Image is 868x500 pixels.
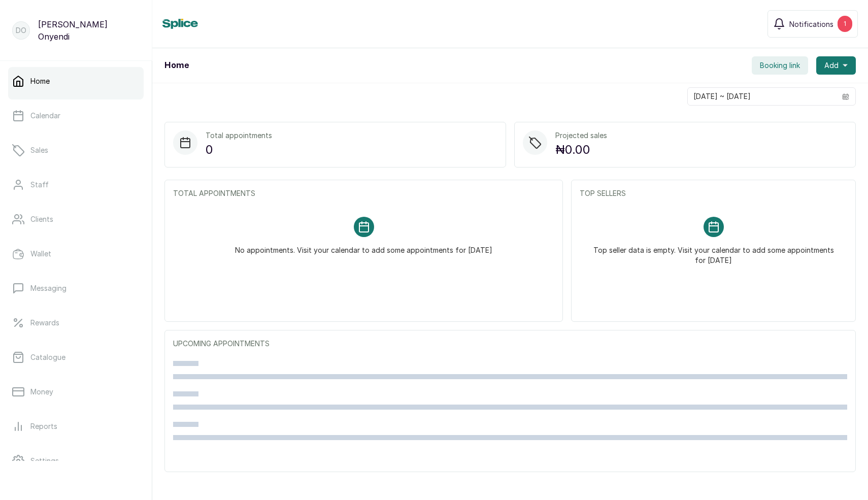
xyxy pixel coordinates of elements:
[8,102,144,130] a: Calendar
[580,188,847,198] p: TOP SELLERS
[30,283,66,293] p: Messaging
[235,237,492,255] p: No appointments. Visit your calendar to add some appointments for [DATE]
[30,421,57,431] p: Reports
[16,25,26,36] p: DO
[173,188,554,198] p: TOTAL APPOINTMENTS
[30,318,59,328] p: Rewards
[173,339,847,349] p: UPCOMING APPOINTMENTS
[842,93,849,100] svg: calendar
[8,240,144,268] a: Wallet
[206,141,272,159] p: 0
[8,171,144,199] a: Staff
[30,76,50,86] p: Home
[30,352,65,362] p: Catalogue
[760,60,800,71] span: Booking link
[838,16,852,32] div: 1
[30,214,53,224] p: Clients
[8,378,144,406] a: Money
[767,10,858,38] button: Notifications1
[752,56,808,75] button: Booking link
[38,18,140,43] p: [PERSON_NAME] Onyendi
[8,67,144,95] a: Home
[30,249,51,259] p: Wallet
[555,141,607,159] p: ₦0.00
[30,111,60,121] p: Calendar
[30,145,48,155] p: Sales
[30,387,53,397] p: Money
[816,56,856,75] button: Add
[30,456,59,466] p: Settings
[688,88,836,105] input: Select date
[824,60,839,71] span: Add
[164,59,189,72] h1: Home
[8,205,144,234] a: Clients
[8,343,144,372] a: Catalogue
[8,309,144,337] a: Rewards
[8,136,144,164] a: Sales
[592,237,835,265] p: Top seller data is empty. Visit your calendar to add some appointments for [DATE]
[8,412,144,441] a: Reports
[30,180,49,190] p: Staff
[789,19,833,29] span: Notifications
[555,130,607,141] p: Projected sales
[206,130,272,141] p: Total appointments
[8,274,144,303] a: Messaging
[8,447,144,475] a: Settings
